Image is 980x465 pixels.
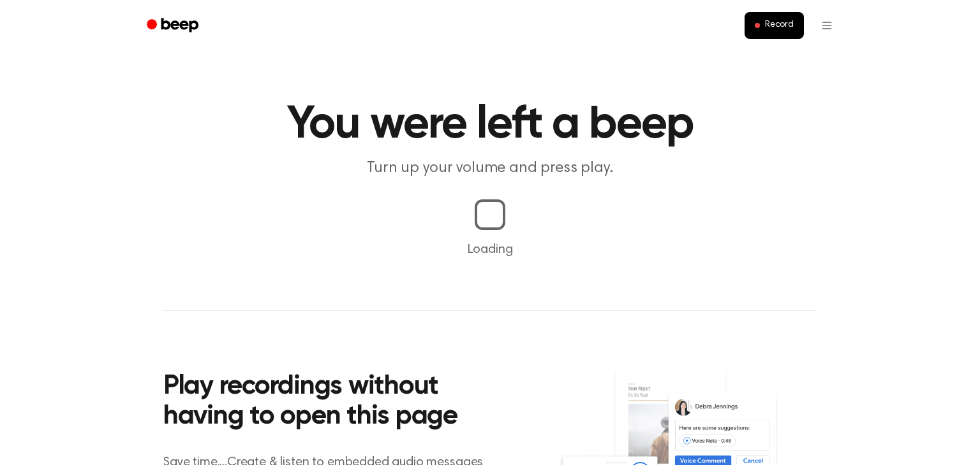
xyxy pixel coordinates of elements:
a: Beep [138,13,210,38]
span: Record [765,20,794,31]
h2: Play recordings without having to open this page [163,372,507,433]
p: Loading [15,240,965,259]
button: Record [745,12,804,39]
button: Open menu [812,10,842,41]
h1: You were left a beep [163,102,817,148]
p: Turn up your volume and press play. [245,158,735,179]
